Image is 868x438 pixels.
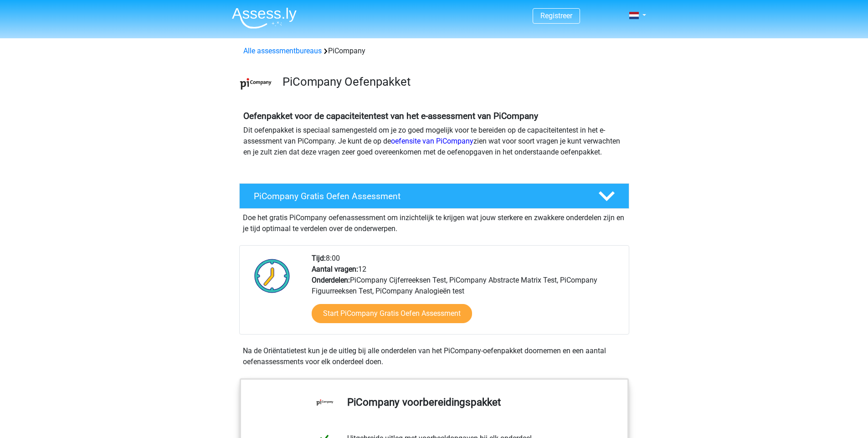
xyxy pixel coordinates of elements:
[243,111,538,121] b: Oefenpakket voor de capaciteitentest van het e-assessment van PiCompany
[239,209,629,234] div: Doe het gratis PiCompany oefenassessment om inzichtelijk te krijgen wat jouw sterkere en zwakkere...
[239,345,629,367] div: Na de Oriëntatietest kun je de uitleg bij alle onderdelen van het PiCompany-oefenpakket doornemen...
[312,254,326,263] b: Tijd:
[240,67,272,100] img: picompany.png
[540,11,572,20] a: Registreer
[312,276,350,284] b: Onderdelen:
[240,46,629,57] div: PiCompany
[254,191,584,201] h4: PiCompany Gratis Oefen Assessment
[305,253,628,334] div: 8:00 12 PiCompany Cijferreeksen Test, PiCompany Abstracte Matrix Test, PiCompany Figuurreeksen Te...
[249,253,295,299] img: Klok
[232,7,297,29] img: Assessly
[243,125,625,158] p: Dit oefenpakket is speciaal samengesteld om je zo goed mogelijk voor te bereiden op de capaciteit...
[236,183,633,209] a: PiCompany Gratis Oefen Assessment
[312,265,358,273] b: Aantal vragen:
[243,46,322,55] a: Alle assessmentbureaus
[282,75,622,89] h3: PiCompany Oefenpakket
[391,137,473,145] a: oefensite van PiCompany
[312,304,472,323] a: Start PiCompany Gratis Oefen Assessment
